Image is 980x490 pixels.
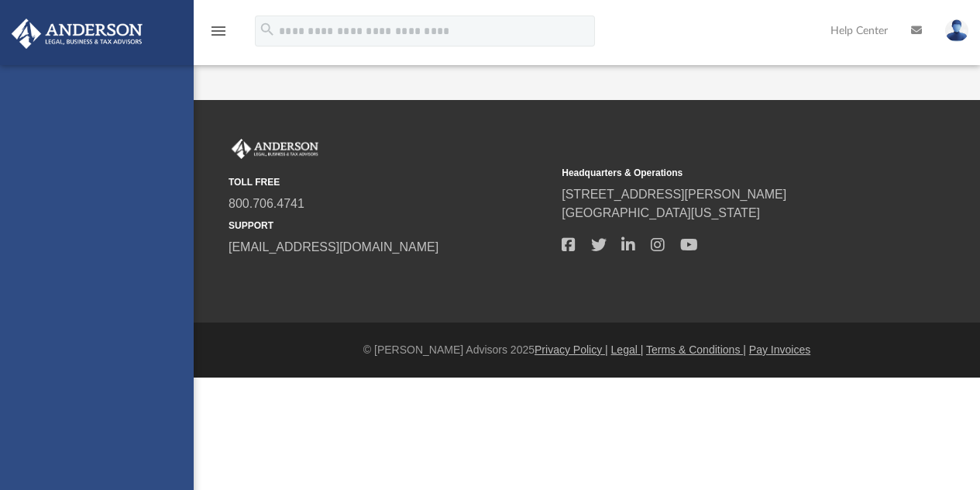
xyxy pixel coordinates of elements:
[209,29,228,40] a: menu
[229,240,438,254] a: [EMAIL_ADDRESS][DOMAIN_NAME]
[229,197,304,210] a: 800.706.4741
[945,19,968,42] img: User Pic
[562,188,786,201] a: [STREET_ADDRESS][PERSON_NAME]
[229,139,322,159] img: Anderson Advisors Platinum Portal
[749,343,810,356] a: Pay Invoices
[562,166,884,180] small: Headquarters & Operations
[7,19,147,49] img: Anderson Advisors Platinum Portal
[611,343,644,356] a: Legal |
[194,342,980,358] div: © [PERSON_NAME] Advisors 2025
[259,21,276,38] i: search
[646,343,746,356] a: Terms & Conditions |
[229,219,551,233] small: SUPPORT
[229,175,551,189] small: TOLL FREE
[209,22,228,40] i: menu
[535,343,608,356] a: Privacy Policy |
[562,206,760,219] a: [GEOGRAPHIC_DATA][US_STATE]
